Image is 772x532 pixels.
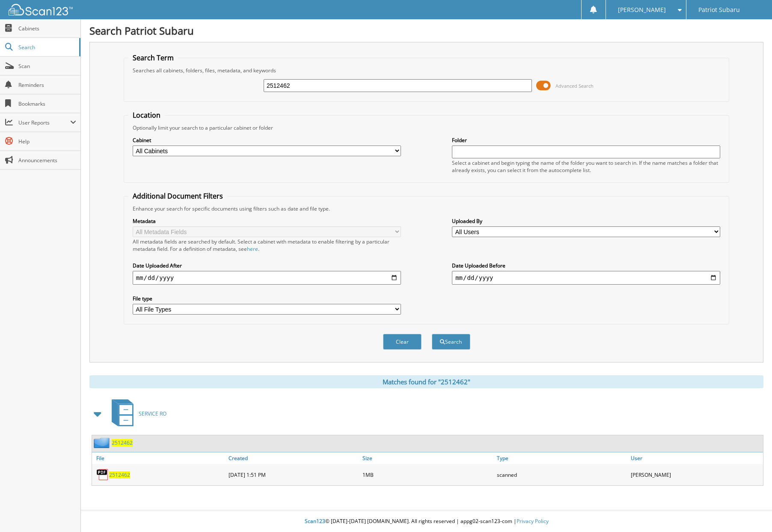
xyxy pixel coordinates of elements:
[133,238,401,253] div: All metadata fields are searched by default. Select a cabinet with metadata to enable filtering b...
[133,295,401,302] label: File type
[18,100,76,107] span: Bookmarks
[452,159,720,174] div: Select a cabinet and begin typing the name of the folder you want to search in. If the name match...
[107,397,166,431] a: SERVICE RO
[128,124,725,131] div: Optionally limit your search to a particular cabinet or folder
[383,334,422,350] button: Clear
[555,83,594,89] span: Advanced Search
[112,439,133,446] a: 2512462
[109,471,130,479] a: 2512462
[618,7,666,12] span: [PERSON_NAME]
[133,217,401,225] label: Metadata
[92,452,226,464] a: File
[432,334,470,350] button: Search
[89,24,763,38] h1: Search Patriot Subaru
[226,452,361,464] a: Created
[452,271,720,285] input: end
[629,452,763,464] a: User
[133,271,401,285] input: start
[452,262,720,269] label: Date Uploaded Before
[495,452,629,464] a: Type
[128,67,725,74] div: Searches all cabinets, folders, files, metadata, and keywords
[133,137,401,144] label: Cabinet
[94,437,112,448] img: folder2.png
[495,466,629,483] div: scanned
[18,62,76,70] span: Scan
[128,191,227,201] legend: Additional Document Filters
[452,137,720,144] label: Folder
[360,452,495,464] a: Size
[18,119,70,126] span: User Reports
[96,468,109,481] img: PDF.png
[18,44,75,51] span: Search
[128,53,178,62] legend: Search Term
[247,245,258,253] a: here
[452,217,720,225] label: Uploaded By
[18,25,76,32] span: Cabinets
[81,511,772,532] div: © [DATE]-[DATE] [DOMAIN_NAME]. All rights reserved | appg02-scan123-com |
[360,466,495,483] div: 1MB
[89,375,763,388] div: Matches found for "2512462"
[305,517,325,525] span: Scan123
[9,4,73,15] img: scan123-logo-white.svg
[18,138,76,145] span: Help
[517,517,549,525] a: Privacy Policy
[18,81,76,89] span: Reminders
[18,157,76,164] span: Announcements
[629,466,763,483] div: [PERSON_NAME]
[128,110,165,120] legend: Location
[226,466,361,483] div: [DATE] 1:51 PM
[128,205,725,212] div: Enhance your search for specific documents using filters such as date and file type.
[698,7,740,12] span: Patriot Subaru
[133,262,401,269] label: Date Uploaded After
[139,410,166,417] span: SERVICE RO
